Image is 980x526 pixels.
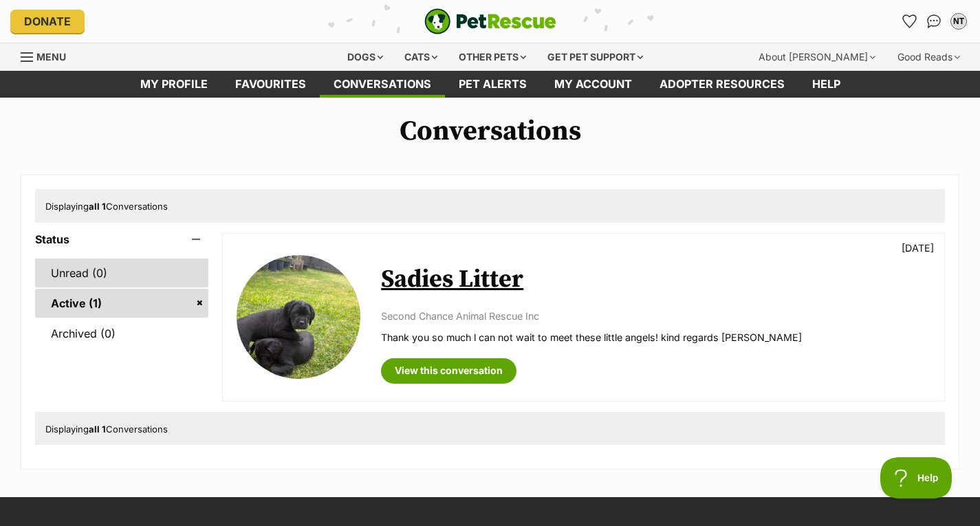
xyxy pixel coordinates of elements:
[888,43,970,71] div: Good Reads
[898,10,920,32] a: Favourites
[381,264,523,295] a: Sadies Litter
[237,255,360,379] img: Sadies Litter
[381,309,930,323] p: Second Chance Animal Rescue Inc
[45,201,168,212] span: Displaying Conversations
[381,330,930,344] p: Thank you so much l can not wait to meet these little angels! kind regards [PERSON_NAME]
[948,10,970,32] button: My account
[320,71,445,98] a: conversations
[45,424,168,435] span: Displaying Conversations
[952,14,966,28] div: NT
[89,201,106,212] strong: all 1
[923,10,945,32] a: Conversations
[35,233,208,245] header: Status
[35,289,208,318] a: Active (1)
[424,8,556,34] img: logo-e224e6f780fb5917bec1dbf3a21bbac754714ae5b6737aabdf751b685950b380.svg
[221,71,320,98] a: Favourites
[445,71,541,98] a: Pet alerts
[646,71,798,98] a: Adopter resources
[21,43,76,68] a: Menu
[381,358,516,383] a: View this conversation
[89,424,106,435] strong: all 1
[127,71,221,98] a: My profile
[35,319,208,348] a: Archived (0)
[424,8,556,34] a: PetRescue
[880,457,952,498] iframe: Help Scout Beacon - Open
[927,14,941,28] img: chat-41dd97257d64d25036548639549fe6c8038ab92f7586957e7f3b1b290dea8141.svg
[36,51,66,63] span: Menu
[902,241,934,255] p: [DATE]
[449,43,536,71] div: Other pets
[10,10,85,33] a: Donate
[798,71,854,98] a: Help
[338,43,393,71] div: Dogs
[898,10,970,32] ul: Account quick links
[538,43,653,71] div: Get pet support
[749,43,885,71] div: About [PERSON_NAME]
[541,71,646,98] a: My account
[35,259,208,287] a: Unread (0)
[395,43,447,71] div: Cats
